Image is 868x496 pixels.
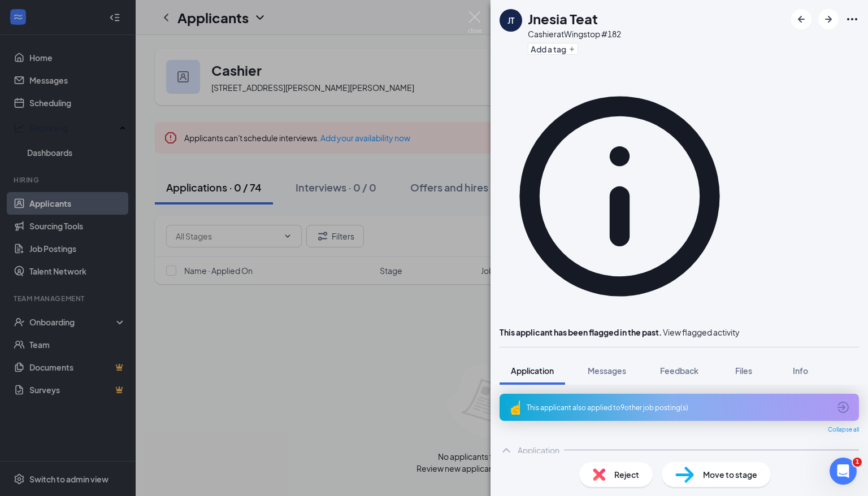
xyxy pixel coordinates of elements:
span: Messages [588,366,626,376]
svg: Info [500,76,740,316]
svg: ArrowCircle [836,401,850,414]
span: Application [511,366,554,376]
b: This applicant has been flagged in the past. [500,327,662,337]
svg: ArrowLeftNew [795,12,808,26]
div: Application [518,445,559,456]
svg: ArrowRight [822,12,835,26]
span: Reject [614,468,639,481]
span: Files [735,366,752,376]
div: JT [507,15,514,26]
span: Collapse all [828,425,859,434]
span: Info [793,366,808,376]
div: This applicant also applied to 9 other job posting(s) [527,403,830,412]
span: View flagged activity [663,327,740,337]
span: Move to stage [703,468,757,481]
iframe: Intercom live chat [830,458,857,485]
svg: Ellipses [845,12,859,26]
span: 1 [853,458,862,467]
svg: ChevronUp [500,443,513,457]
button: ArrowRight [818,9,839,29]
button: ArrowLeftNew [791,9,811,29]
h1: Jnesia Teat [528,9,598,28]
span: Feedback [660,366,698,376]
button: PlusAdd a tag [528,43,578,55]
div: Cashier at Wingstop #182 [528,28,621,40]
svg: Plus [568,46,575,53]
